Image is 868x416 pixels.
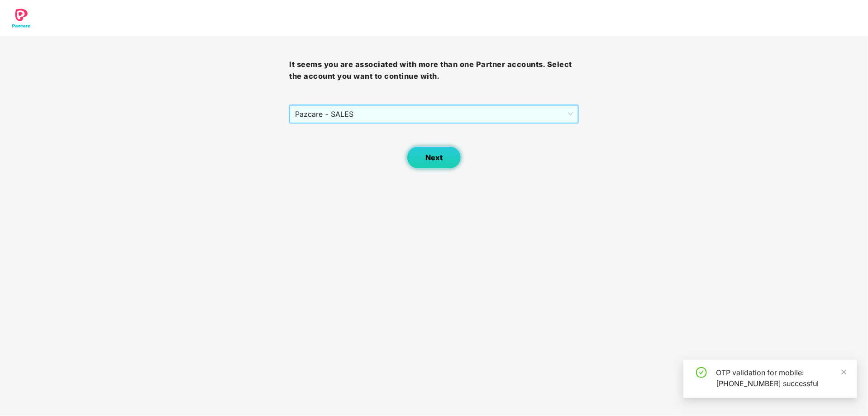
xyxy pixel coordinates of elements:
div: OTP validation for mobile: [PHONE_NUMBER] successful [716,367,846,389]
span: Pazcare - SALES [295,105,572,123]
h3: It seems you are associated with more than one Partner accounts. Select the account you want to c... [289,59,578,82]
span: close [841,369,847,375]
span: Next [425,153,443,162]
button: Next [407,146,461,169]
span: check-circle [696,367,707,378]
